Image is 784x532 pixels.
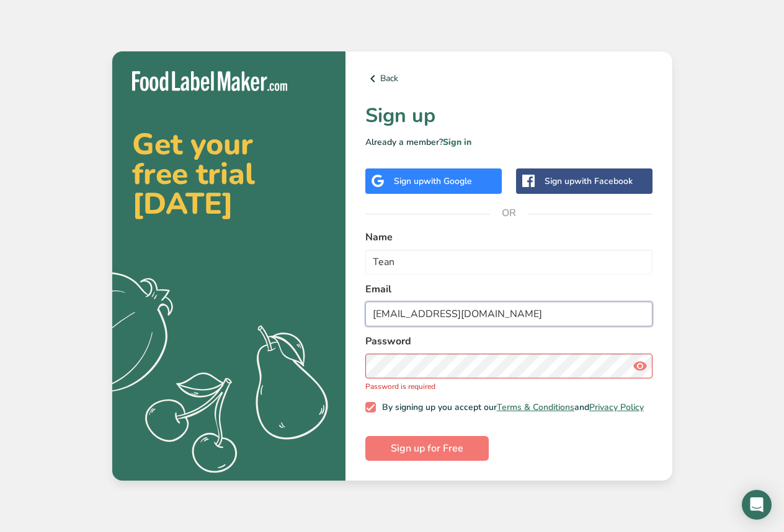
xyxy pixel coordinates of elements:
[365,71,653,86] a: Back
[545,175,633,188] div: Sign up
[443,136,471,148] a: Sign in
[365,302,653,326] input: email@example.com
[424,175,472,187] span: with Google
[574,175,633,187] span: with Facebook
[742,490,772,520] div: Open Intercom Messenger
[589,401,644,413] a: Privacy Policy
[132,129,326,219] h2: Get your free trial [DATE]
[365,136,653,149] p: Already a member?
[365,101,653,131] h1: Sign up
[391,441,463,456] span: Sign up for Free
[365,436,489,461] button: Sign up for Free
[365,334,653,349] label: Password
[132,71,287,92] img: Food Label Maker
[365,230,653,245] label: Name
[394,175,472,188] div: Sign up
[497,401,574,413] a: Terms & Conditions
[376,402,644,413] span: By signing up you accept our and
[365,282,653,297] label: Email
[365,250,653,274] input: John Doe
[490,194,527,232] span: OR
[365,381,653,392] p: Password is required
